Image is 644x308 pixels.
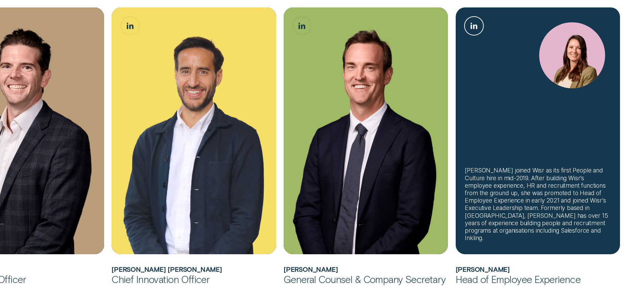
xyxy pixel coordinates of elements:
[456,7,620,254] div: Kate Renner, Head of Employee Experience
[112,7,276,254] img: Álvaro Carpio Colón
[284,265,448,273] h2: David King
[284,273,448,285] div: General Counsel & Company Secretary
[456,265,620,273] h2: Kate Renner
[112,7,276,254] div: Álvaro Carpio Colón, Chief Innovation Officer
[465,17,483,35] a: Kate Renner, Head of Employee Experience LinkedIn button
[121,17,139,35] a: Álvaro Carpio Colón, Chief Innovation Officer LinkedIn button
[112,273,276,285] div: Chief Innovation Officer
[293,17,311,35] a: David King, General Counsel & Company Secretary LinkedIn button
[465,167,611,242] div: [PERSON_NAME] joined Wisr as its first People and Culture hire in mid-2019. After building Wisr’s...
[112,265,276,273] h2: Álvaro Carpio Colón
[539,22,605,88] img: Kate Renner
[456,273,620,285] div: Head of Employee Experience
[284,7,448,254] img: David King
[284,7,448,254] div: David King, General Counsel & Company Secretary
